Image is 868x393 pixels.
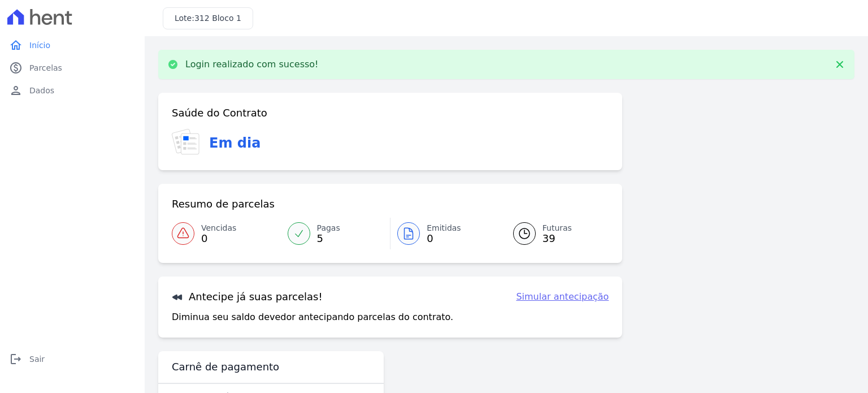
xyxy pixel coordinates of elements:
span: Parcelas [29,62,62,74]
p: Diminua seu saldo devedor antecipando parcelas do contrato. [172,310,453,324]
a: homeInício [5,34,140,57]
i: paid [9,61,23,75]
span: 0 [427,234,461,243]
a: Futuras 39 [500,218,609,249]
span: Emitidas [427,222,461,234]
span: Futuras [542,222,572,234]
i: person [9,84,23,97]
span: Dados [29,85,54,96]
p: Login realizado com sucesso! [185,59,319,70]
a: logoutSair [5,348,140,370]
a: paidParcelas [5,57,140,79]
a: personDados [5,79,140,102]
h3: Carnê de pagamento [172,360,279,374]
h3: Em dia [209,133,261,153]
i: logout [9,352,23,366]
span: 39 [542,234,572,243]
span: 5 [317,234,340,243]
a: Simular antecipação [516,290,609,304]
a: Emitidas 0 [390,218,500,249]
h3: Lote: [175,12,241,24]
span: Vencidas [201,222,236,234]
a: Vencidas 0 [172,218,281,249]
span: 0 [201,234,236,243]
span: Pagas [317,222,340,234]
span: Início [29,40,50,51]
span: Sair [29,353,45,365]
h3: Saúde do Contrato [172,106,267,120]
h3: Resumo de parcelas [172,197,275,211]
span: 312 Bloco 1 [194,14,241,23]
i: home [9,38,23,52]
a: Pagas 5 [281,218,390,249]
h3: Antecipe já suas parcelas! [172,290,323,304]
